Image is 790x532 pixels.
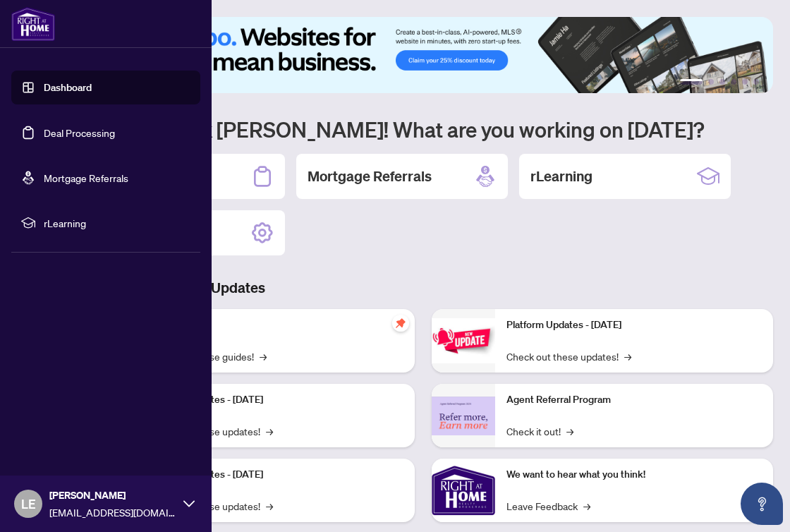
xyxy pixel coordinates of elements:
[530,167,592,186] h2: rLearning
[731,79,736,85] button: 4
[432,397,495,435] img: Agent Referral Program
[753,79,759,85] button: 6
[148,318,403,333] p: Self-Help
[506,349,631,364] a: Check out these updates!→
[719,79,725,85] button: 3
[266,498,273,514] span: →
[506,423,573,439] a: Check it out!→
[73,116,773,143] h1: Welcome back [PERSON_NAME]! What are you working on [DATE]?
[49,504,176,520] span: [EMAIL_ADDRESS][DOMAIN_NAME]
[506,498,590,514] a: Leave Feedback→
[44,215,190,231] span: rLearning
[49,488,176,503] span: [PERSON_NAME]
[506,318,762,333] p: Platform Updates - [DATE]
[624,349,631,364] span: →
[21,494,36,514] span: LE
[44,81,92,94] a: Dashboard
[583,498,590,514] span: →
[44,171,128,184] a: Mortgage Referrals
[742,79,748,85] button: 5
[708,79,714,85] button: 2
[260,349,267,364] span: →
[44,126,115,139] a: Deal Processing
[148,467,403,483] p: Platform Updates - [DATE]
[566,423,573,439] span: →
[506,392,762,408] p: Agent Referral Program
[506,467,762,483] p: We want to hear what you think!
[432,459,495,522] img: We want to hear what you think!
[148,392,403,408] p: Platform Updates - [DATE]
[73,17,773,93] img: Slide 0
[392,315,409,332] span: pushpin
[73,278,773,298] h3: Brokerage & Industry Updates
[266,423,273,439] span: →
[432,318,495,363] img: Platform Updates - June 23, 2025
[741,483,783,525] button: Open asap
[308,167,432,186] h2: Mortgage Referrals
[11,7,55,41] img: logo
[680,79,703,85] button: 1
